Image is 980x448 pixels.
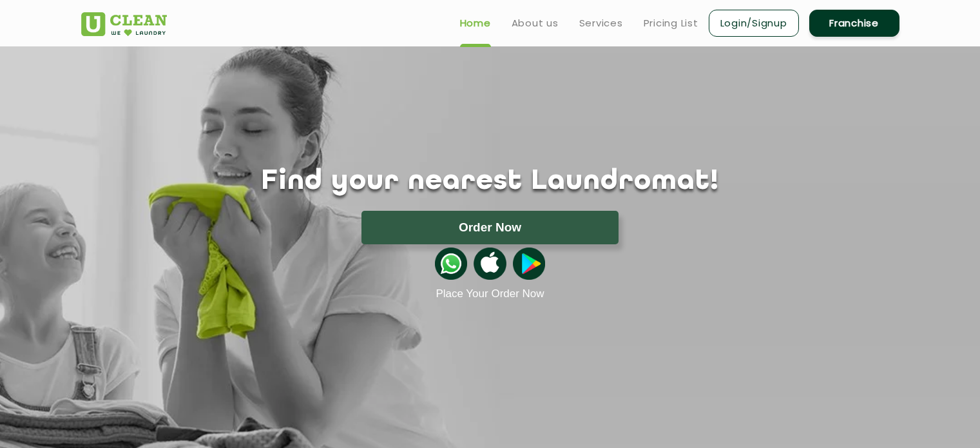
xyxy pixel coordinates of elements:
img: playstoreicon.png [513,248,545,280]
img: apple-icon.png [474,248,506,280]
h1: Find your nearest Laundromat! [72,166,909,198]
button: Order Now [361,211,619,244]
img: UClean Laundry and Dry Cleaning [81,12,167,36]
a: Home [460,15,491,31]
a: About us [512,15,559,31]
img: whatsappicon.png [435,248,467,280]
a: Login/Signup [709,10,799,37]
a: Franchise [809,10,899,37]
a: Place Your Order Now [436,287,544,300]
a: Pricing List [644,15,698,31]
a: Services [579,15,623,31]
